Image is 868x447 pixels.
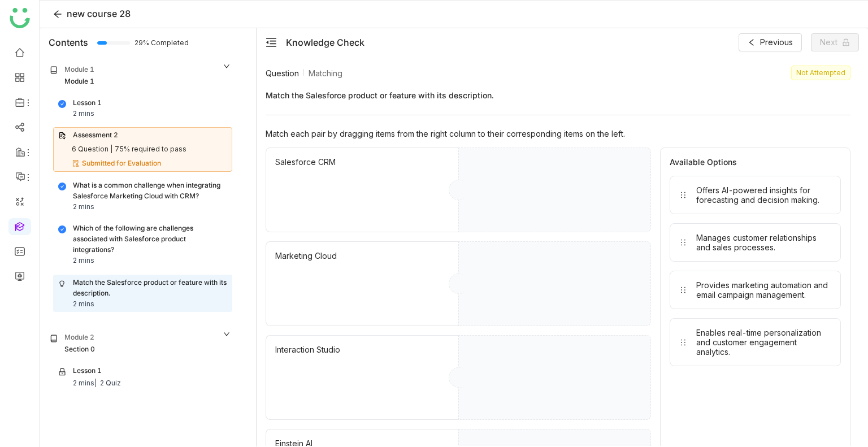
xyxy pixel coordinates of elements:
div: 2 mins [73,202,94,212]
div: Manages customer relationships and sales processes. [696,233,831,252]
div: 2 mins [73,109,94,119]
div: 75% required to pass [115,144,186,155]
img: logo [10,8,30,28]
img: assessment.svg [58,132,66,140]
div: Module 1Module 1 [42,57,239,95]
div: Enables real-time personalization and customer engagement analytics. [696,328,831,357]
div: Section 0 [64,344,95,355]
div: Match each pair by dragging items from the right column to their corresponding items on the left. [266,129,850,138]
span: | [94,379,97,387]
div: 2 mins [73,378,97,389]
button: Previous [739,33,802,51]
div: Lesson 1 [73,98,102,109]
div: Marketing Cloud [266,241,458,326]
div: Interaction Studio [266,335,458,420]
div: Module 1 [64,76,94,87]
div: Provides marketing automation and email campaign management. [696,280,831,300]
div: 2 Quiz [100,378,121,389]
div: Offers AI-powered insights for forecasting and decision making. [696,185,831,205]
div: Assessment 2 [73,130,118,141]
div: Module 1 [64,64,94,75]
div: Knowledge Check [286,36,364,49]
div: Lesson 1 [73,366,102,378]
span: 29% Completed [134,40,148,46]
div: Module 2Section 0 [42,324,239,363]
div: 6 Question | [72,144,112,155]
button: Next [811,33,859,51]
div: Salesforce CRM [266,147,458,232]
div: 2 mins [73,299,94,310]
div: What is a common challenge when integrating Salesforce Marketing Cloud with CRM? [73,180,227,202]
div: 2 mins [73,255,94,266]
span: menu-fold [266,37,277,48]
span: Match the Salesforce product or feature with its description. [266,89,850,101]
span: Previous [760,36,793,49]
div: Match the Salesforce product or feature with its description. [73,277,227,299]
span: new course 28 [67,8,131,19]
nz-tag: Not Attempted [791,66,850,80]
span: Matching [309,67,342,79]
div: Module 2 [64,332,94,343]
div: Contents [49,36,88,49]
div: Submitted for Evaluation [82,158,161,169]
div: Which of the following are challenges associated with Salesforce product integrations? [73,223,227,255]
span: Question [266,67,299,79]
div: Available Options [670,157,841,167]
button: menu-fold [266,37,277,49]
img: knowledge_check.svg [58,280,66,288]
